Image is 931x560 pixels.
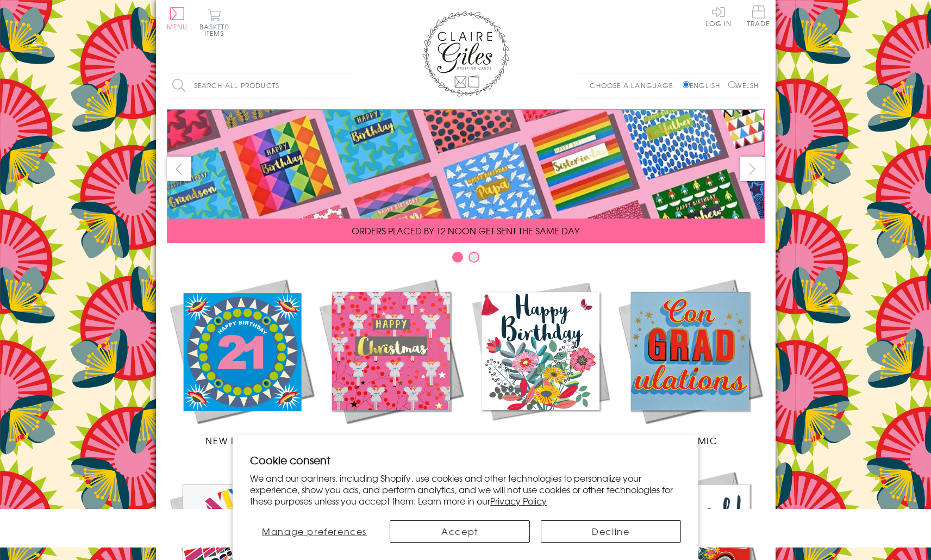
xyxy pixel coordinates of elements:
button: Carousel Page 2 [468,252,479,263]
a: New Releases [167,276,316,447]
a: Academic [615,276,765,447]
div: Carousel Pagination [167,251,765,268]
label: Welsh [728,80,759,90]
img: Claire Giles Greetings Cards [422,11,509,97]
span: Trade [747,5,770,27]
a: Log In [705,5,732,27]
button: Carousel Page 1 (Current Slide) [452,252,463,263]
a: Christmas [316,276,466,447]
h2: Cookie consent [250,452,681,468]
button: Basket0 items [199,9,229,36]
span: Christmas [363,434,418,447]
input: Search [346,73,357,98]
span: 0 items [204,22,229,38]
a: Privacy Policy [490,494,547,507]
button: Manage preferences [250,520,379,543]
span: Menu [167,22,188,32]
span: New Releases [205,434,277,447]
input: Search all products [167,73,357,98]
p: Choose a language: [590,80,680,90]
a: Trade [747,5,770,29]
label: English [683,80,726,90]
input: English [683,81,690,88]
span: Manage preferences [262,525,367,538]
p: We and our partners, including Shopify, use cookies and other technologies to personalize your ex... [250,472,681,506]
a: Birthdays [466,276,615,447]
span: Birthdays [514,434,566,447]
span: ORDERS PLACED BY 12 NOON GET SENT THE SAME DAY [352,224,579,237]
button: Accept [390,520,530,543]
span: Academic [662,434,718,447]
button: Decline [541,520,681,543]
input: Welsh [728,81,735,88]
button: Menu [167,7,188,30]
button: next [740,157,765,181]
button: prev [167,157,191,181]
